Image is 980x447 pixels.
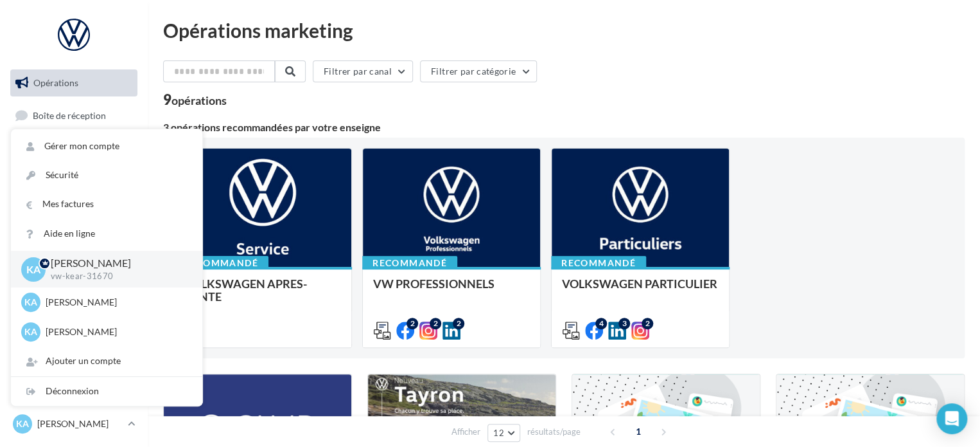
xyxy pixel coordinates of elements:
span: KA [26,262,40,277]
div: 2 [453,318,464,329]
a: Boîte de réception [8,102,140,129]
div: Déconnexion [11,377,202,406]
p: vw-kear-31670 [51,271,182,282]
p: [PERSON_NAME] [46,325,187,338]
a: Sécurité [11,161,202,190]
div: Recommandé [173,256,268,270]
span: résultats/page [527,426,581,438]
a: KA [PERSON_NAME] [10,412,137,436]
span: Afficher [451,426,480,438]
div: 9 [163,93,227,107]
div: 3 opérations recommandées par votre enseigne [163,122,965,132]
div: 4 [595,318,607,329]
div: Recommandé [362,256,457,270]
span: KA [24,325,37,338]
div: 2 [642,318,653,329]
a: Opérations [8,69,140,96]
div: Opérations marketing [163,21,965,40]
a: Visibilité en ligne [8,134,140,161]
span: Opérations [33,77,78,88]
a: Aide en ligne [11,219,202,248]
div: 2 [430,318,441,329]
p: [PERSON_NAME] [51,256,182,271]
div: Recommandé [551,256,646,270]
a: Contacts [8,199,140,226]
div: 2 [407,318,418,329]
a: Calendrier [8,262,140,289]
button: 12 [487,424,520,442]
button: Filtrer par canal [313,60,413,82]
p: [PERSON_NAME] [46,296,187,309]
a: Médiathèque [8,230,140,257]
span: 1 [628,421,649,442]
button: Filtrer par catégorie [420,60,537,82]
span: VW PROFESSIONNELS [373,277,494,291]
span: VOLKSWAGEN PARTICULIER [562,277,717,291]
a: PLV et print personnalisable [8,295,140,333]
div: Ajouter un compte [11,347,202,376]
span: KA [24,296,37,309]
p: [PERSON_NAME] [37,417,123,430]
div: opérations [171,95,227,106]
span: Boîte de réception [33,109,106,120]
span: VOLKSWAGEN APRES-VENTE [184,277,307,304]
div: Open Intercom Messenger [936,403,967,434]
a: Campagnes [8,167,140,194]
a: Gérer mon compte [11,132,202,161]
a: Mes factures [11,190,202,219]
div: 3 [618,318,630,329]
span: KA [16,417,29,430]
a: Campagnes DataOnDemand [8,337,140,375]
span: 12 [493,428,504,438]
